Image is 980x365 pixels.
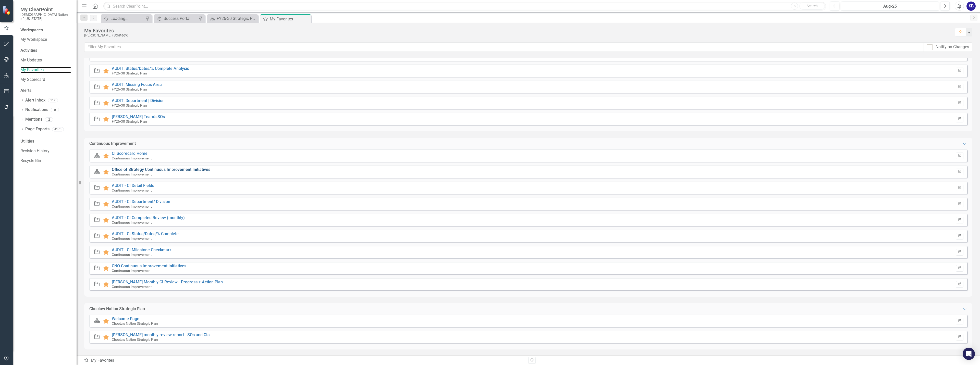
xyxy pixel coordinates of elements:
[112,151,148,156] a: CI Scorecard Home
[20,139,71,144] div: Utilities
[208,15,257,22] a: FY26-30 Strategic Plan
[112,156,152,160] small: Continuous Improvement
[112,188,152,192] small: Continuous Improvement
[20,77,71,83] a: My Scorecard
[164,15,197,22] div: Success Portal
[102,15,144,22] a: Loading...
[112,71,147,75] small: FY26-30 Strategic Plan
[112,231,179,236] a: AUDIT - CI Status/Dates/% Complete
[112,236,152,241] small: Continuous Improvement
[807,4,818,8] span: Search
[112,204,152,208] small: Continuous Improvement
[112,172,152,176] small: Continuous Improvement
[966,2,976,11] button: SB
[963,348,975,360] div: Open Intercom Messenger
[112,316,139,321] a: Welcome Page
[20,57,71,63] a: My Updates
[112,253,152,257] small: Continuous Improvement
[3,6,11,15] img: ClearPoint Strategy
[111,15,144,22] div: Loading...
[112,285,152,289] small: Continuous Improvement
[84,33,950,37] div: [PERSON_NAME] (Strategy)
[48,98,58,103] div: 112
[20,88,71,94] div: Alerts
[112,66,189,71] a: AUDIT: Status/Dates/% Complete Analysis
[20,37,71,43] a: My Workspace
[112,263,186,268] a: CNO Continuous Improvement Initiatives
[112,280,223,284] a: [PERSON_NAME] Monthly CI Review - Progress + Action Plan
[103,2,826,11] input: Search ClearPoint...
[20,12,71,21] small: [DEMOGRAPHIC_DATA] Nation of [US_STATE]
[52,127,64,131] div: 4170
[112,332,210,337] a: [PERSON_NAME] monthly review report - SOs and CIs
[843,3,937,9] div: Aug-25
[112,321,158,325] small: Choctaw Nation Strategic Plan
[112,98,165,103] a: AUDIT: Department | Division
[25,107,48,113] a: Notifications
[20,67,71,73] a: My Favorites
[112,119,147,123] small: FY26-30 Strategic Plan
[89,141,136,147] div: Continuous Improvement
[45,117,53,122] div: 2
[25,126,50,132] a: Page Exports
[112,215,185,220] a: AUDIT - CI Completed Review (monthly)
[84,42,924,52] input: Filter My Favorites...
[112,337,158,342] small: Choctaw Nation Strategic Plan
[20,6,71,12] span: My ClearPoint
[112,220,152,224] small: Continuous Improvement
[84,28,950,33] div: My Favorites
[20,48,71,54] div: Activities
[51,108,59,112] div: 0
[155,15,197,22] a: Success Portal
[25,97,45,103] a: Alert Inbox
[112,199,170,204] a: AUDIT - CI Department/ Division
[112,82,162,87] a: AUDIT: Missing Focus Area
[25,117,42,122] a: Mentions
[936,44,969,50] div: Notify on Changes
[112,183,154,188] a: AUDIT - CI Detail Fields
[799,3,825,10] button: Search
[20,27,43,33] div: Workspaces
[112,87,147,91] small: FY26-30 Strategic Plan
[20,148,71,154] a: Revision History
[270,16,310,22] div: My Favorites
[112,167,210,172] a: Office of Strategy Continuous Improvement Initiatives
[84,358,524,363] div: My Favorites
[20,158,71,164] a: Recycle Bin
[112,103,147,107] small: FY26-30 Strategic Plan
[112,269,152,273] small: Continuous Improvement
[217,15,257,22] div: FY26-30 Strategic Plan
[841,2,939,11] button: Aug-25
[112,247,171,252] a: AUDIT - CI Milestone Checkmark
[89,306,145,312] div: Choctaw Nation Strategic Plan
[112,114,165,119] a: [PERSON_NAME] Team's SOs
